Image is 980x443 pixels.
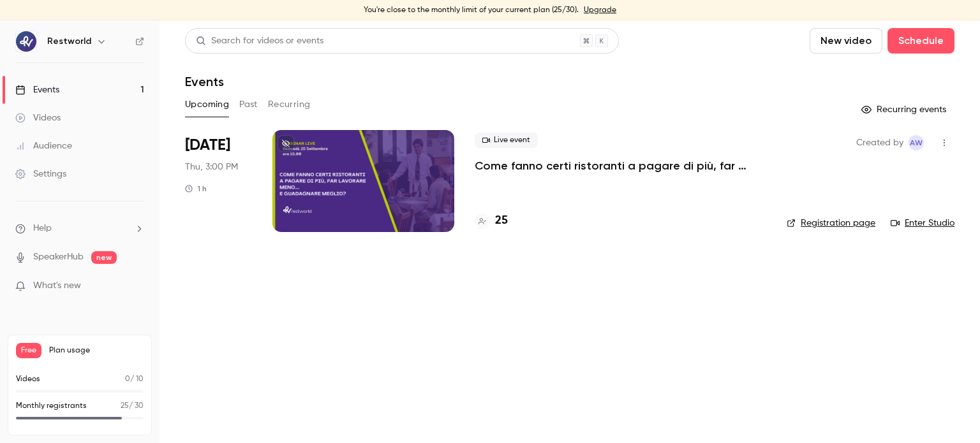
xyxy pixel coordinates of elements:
div: Settings [15,168,66,180]
div: Videos [15,112,61,124]
p: Videos [16,374,40,385]
span: new [91,251,117,264]
a: Registration page [787,217,875,229]
a: 25 [475,212,508,229]
a: Upgrade [584,5,616,15]
button: Past [239,94,258,115]
a: SpeakerHub [33,251,84,264]
a: Come fanno certi ristoranti a pagare di più, far lavorare meno… e guadagnare meglio? [475,158,766,173]
span: Thu, 3:00 PM [185,161,238,173]
span: 25 [121,402,129,410]
button: New video [810,28,882,54]
button: Recurring [268,94,311,115]
span: What's new [33,279,81,293]
img: Restworld [16,31,36,52]
span: Free [16,343,41,358]
button: Schedule [887,28,954,54]
p: Monthly registrants [16,400,87,412]
h1: Events [185,74,224,89]
span: Assistenza Workers [909,135,924,150]
li: help-dropdown-opener [15,222,144,235]
span: Created by [856,135,903,150]
span: Help [33,222,52,235]
div: 1 h [185,184,207,194]
h6: Restworld [47,35,91,48]
span: Live event [475,133,538,148]
a: Enter Studio [891,217,954,229]
div: Events [15,84,59,96]
button: Recurring events [856,99,954,120]
div: Audience [15,140,72,152]
span: 0 [125,375,130,383]
iframe: Noticeable Trigger [129,280,144,292]
p: / 30 [121,400,144,412]
span: AW [910,135,923,150]
span: [DATE] [185,135,230,156]
div: Search for videos or events [196,34,323,48]
h4: 25 [495,212,508,229]
button: Upcoming [185,94,229,115]
div: Sep 25 Thu, 3:00 PM (Europe/Rome) [185,130,252,232]
p: / 10 [125,374,144,385]
span: Plan usage [49,345,144,356]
